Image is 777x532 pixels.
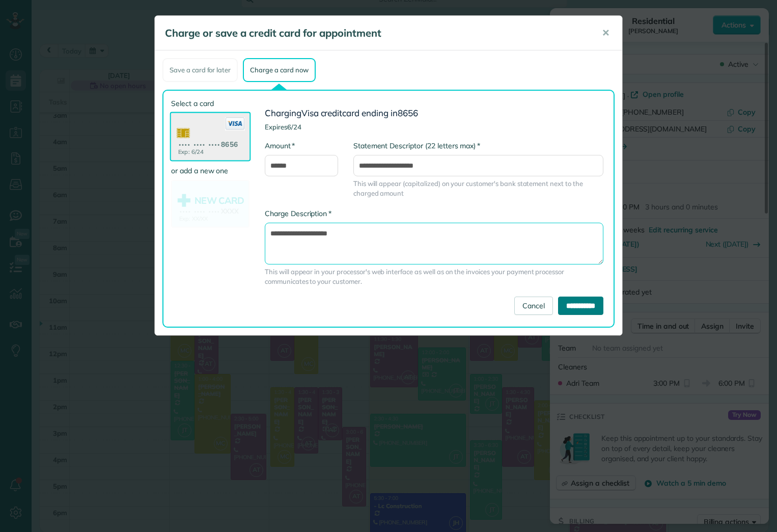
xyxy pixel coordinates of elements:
[265,141,295,151] label: Amount
[265,208,331,219] label: Charge Description
[398,108,418,118] span: 8656
[243,58,315,82] div: Charge a card now
[265,267,603,286] span: This will appear in your processor's web interface as well as on the invoices your payment proces...
[171,98,249,109] label: Select a card
[287,123,301,131] span: 6/24
[353,179,603,198] span: This will appear (capitalized) on your customer's bank statement next to the charged amount
[165,26,588,40] h5: Charge or save a credit card for appointment
[265,123,603,130] h4: Expires
[321,108,343,118] span: credit
[162,58,238,82] div: Save a card for later
[353,141,480,151] label: Statement Descriptor (22 letters max)
[171,166,249,176] label: or add a new one
[265,109,603,118] h3: Charging card ending in
[301,108,319,118] span: Visa
[602,27,609,39] span: ✕
[514,297,553,315] a: Cancel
